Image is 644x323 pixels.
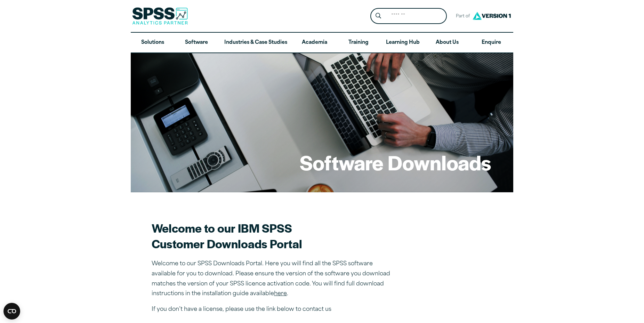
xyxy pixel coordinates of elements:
[469,33,513,53] a: Enquire
[293,33,337,53] a: Academia
[152,305,395,315] p: If you don’t have a license, please use the link below to contact us
[219,33,293,53] a: Industries & Case Studies
[425,33,469,53] a: About Us
[370,8,447,24] form: Site Header Search Form
[471,9,513,22] img: Version1 Logo
[372,10,385,23] button: Search magnifying glass icon
[131,33,513,53] nav: Desktop version of site main menu
[131,33,175,53] a: Solutions
[452,11,471,22] span: Part of
[380,33,425,53] a: Learning Hub
[152,220,395,251] h2: Welcome to our IBM SPSS Customer Downloads Portal
[132,7,188,25] img: SPSS Analytics Partner
[300,149,491,176] h1: Software Downloads
[337,33,380,53] a: Training
[175,33,218,53] a: Software
[274,291,287,297] a: here
[376,13,381,19] svg: Search magnifying glass icon
[152,259,395,299] p: Welcome to our SPSS Downloads Portal. Here you will find all the SPSS software available for you ...
[3,303,20,320] button: Open CMP widget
